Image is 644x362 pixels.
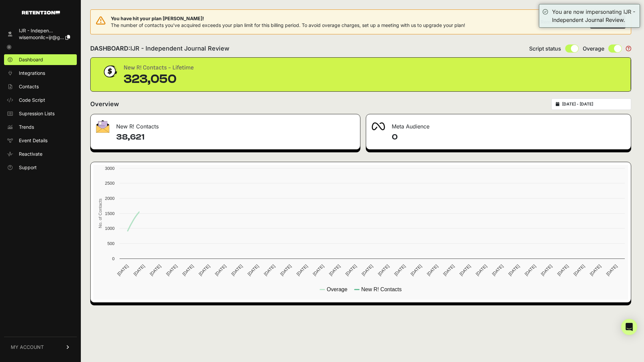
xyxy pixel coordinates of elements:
[573,264,586,277] text: [DATE]
[377,264,390,277] text: [DATE]
[4,68,77,79] a: Integrations
[4,54,77,65] a: Dashboard
[230,264,244,277] text: [DATE]
[4,95,77,105] a: Code Script
[621,319,637,335] div: Open Intercom Messenger
[491,264,504,277] text: [DATE]
[19,164,37,171] span: Support
[263,264,276,277] text: [DATE]
[105,166,115,171] text: 3000
[107,241,115,246] text: 500
[90,99,119,109] h2: Overview
[328,264,341,277] text: [DATE]
[410,264,423,277] text: [DATE]
[112,256,115,261] text: 0
[4,108,77,119] a: Supression Lists
[111,22,465,28] span: The number of contacts you've acquired exceeds your plan limit for this billing period. To avoid ...
[19,151,42,157] span: Reactivate
[19,137,47,144] span: Event Details
[19,34,64,40] span: wisemoonllc+ijr@g...
[19,97,45,103] span: Code Script
[4,337,77,357] a: MY ACCOUNT
[540,264,553,277] text: [DATE]
[105,181,115,186] text: 2500
[105,196,115,201] text: 2000
[442,264,455,277] text: [DATE]
[247,264,260,277] text: [DATE]
[19,124,34,130] span: Trends
[4,162,77,173] a: Support
[19,70,45,77] span: Integrations
[22,11,60,14] img: Retention.com
[393,264,407,277] text: [DATE]
[507,264,520,277] text: [DATE]
[4,149,77,159] a: Reactivate
[392,132,625,143] h4: 0
[475,264,488,277] text: [DATE]
[19,83,39,90] span: Contacts
[19,110,55,117] span: Supression Lists
[198,264,211,277] text: [DATE]
[605,264,618,277] text: [DATE]
[132,264,146,277] text: [DATE]
[19,56,43,63] span: Dashboard
[4,135,77,146] a: Event Details
[426,264,439,277] text: [DATE]
[295,264,309,277] text: [DATE]
[556,264,569,277] text: [DATE]
[19,27,70,34] div: IJR - Indepen...
[214,264,227,277] text: [DATE]
[372,122,385,130] img: fa-meta-2f981b61bb99beabf952f7030308934f19ce035c18b003e963880cc3fabeebb7.png
[538,16,586,28] button: Remind me later
[552,8,636,24] div: You are now impersonating IJR - Independent Journal Review.
[130,45,229,52] span: IJR - Independent Journal Review
[366,114,631,134] div: Meta Audience
[101,63,118,80] img: dollar-coin-05c43ed7efb7bc0c12610022525b4bbbb207c7efeef5aecc26f025e68dcafac9.png
[98,199,103,228] text: No. of Contacts
[165,264,178,277] text: [DATE]
[90,44,229,53] h2: DASHBOARD:
[182,264,195,277] text: [DATE]
[589,264,602,277] text: [DATE]
[105,226,115,231] text: 1000
[116,132,355,143] h4: 38,621
[124,63,194,72] div: New R! Contacts - Lifetime
[312,264,325,277] text: [DATE]
[458,264,472,277] text: [DATE]
[4,25,77,43] a: IJR - Indepen... wisemoonllc+ijr@g...
[344,264,357,277] text: [DATE]
[361,286,401,292] text: New R! Contacts
[361,264,374,277] text: [DATE]
[327,286,347,292] text: Overage
[116,264,129,277] text: [DATE]
[583,44,604,53] span: Overage
[279,264,292,277] text: [DATE]
[149,264,162,277] text: [DATE]
[529,44,561,53] span: Script status
[124,72,194,86] div: 323,050
[91,114,360,134] div: New R! Contacts
[524,264,537,277] text: [DATE]
[96,120,109,133] img: fa-envelope-19ae18322b30453b285274b1b8af3d052b27d846a4fbe8435d1a52b978f639a2.png
[11,344,44,351] span: MY ACCOUNT
[4,81,77,92] a: Contacts
[105,211,115,216] text: 1500
[111,15,465,22] span: You have hit your plan [PERSON_NAME]!
[4,122,77,132] a: Trends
